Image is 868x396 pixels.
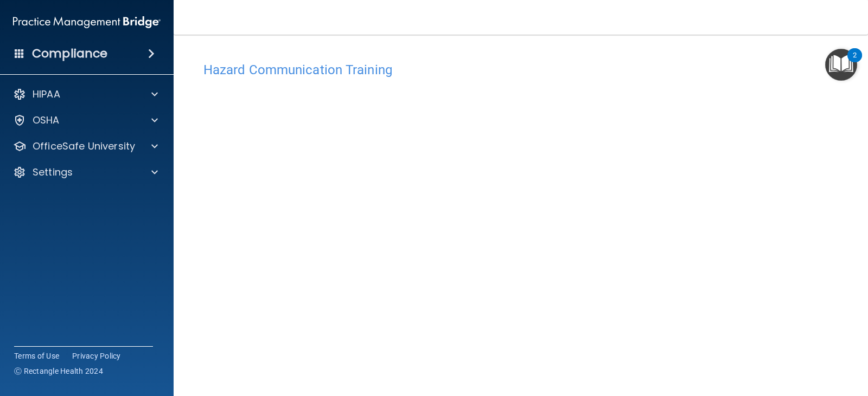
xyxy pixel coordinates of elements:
[13,114,158,127] a: OSHA
[13,88,158,101] a: HIPAA
[853,55,857,69] div: 2
[33,166,73,179] p: Settings
[32,46,107,61] h4: Compliance
[14,366,103,376] span: Ⓒ Rectangle Health 2024
[814,326,855,367] iframe: Drift Widget Chat Controller
[13,11,161,33] img: PMB logo
[825,49,857,81] button: Open Resource Center, 2 new notifications
[33,140,135,153] p: OfficeSafe University
[13,140,158,153] a: OfficeSafe University
[203,63,838,77] h4: Hazard Communication Training
[33,88,60,101] p: HIPAA
[13,166,158,179] a: Settings
[14,350,59,361] a: Terms of Use
[33,114,60,127] p: OSHA
[72,350,121,361] a: Privacy Policy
